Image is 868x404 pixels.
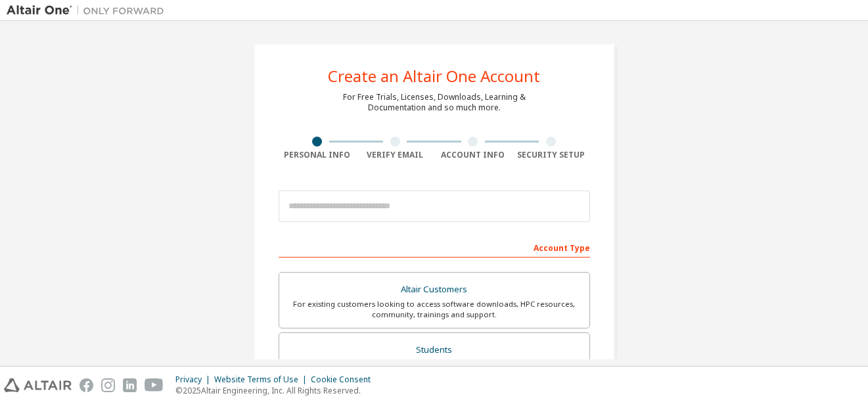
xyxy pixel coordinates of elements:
[4,378,72,392] img: altair_logo.svg
[328,68,540,84] div: Create an Altair One Account
[512,150,590,160] div: Security Setup
[214,374,311,385] div: Website Terms of Use
[287,359,582,380] div: For currently enrolled students looking to access the free Altair Student Edition bundle and all ...
[175,385,378,396] p: © 2025 Altair Engineering, Inc. All Rights Reserved.
[287,299,582,320] div: For existing customers looking to access software downloads, HPC resources, community, trainings ...
[279,236,590,258] div: Account Type
[356,150,434,160] div: Verify Email
[311,374,378,385] div: Cookie Consent
[434,150,513,160] div: Account Info
[279,150,357,160] div: Personal Info
[145,378,164,392] img: youtube.svg
[7,4,171,17] img: Altair One
[343,92,526,113] div: For Free Trials, Licenses, Downloads, Learning & Documentation and so much more.
[101,378,115,392] img: instagram.svg
[287,341,582,359] div: Students
[287,281,582,299] div: Altair Customers
[80,378,93,392] img: facebook.svg
[175,374,214,385] div: Privacy
[123,378,137,392] img: linkedin.svg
